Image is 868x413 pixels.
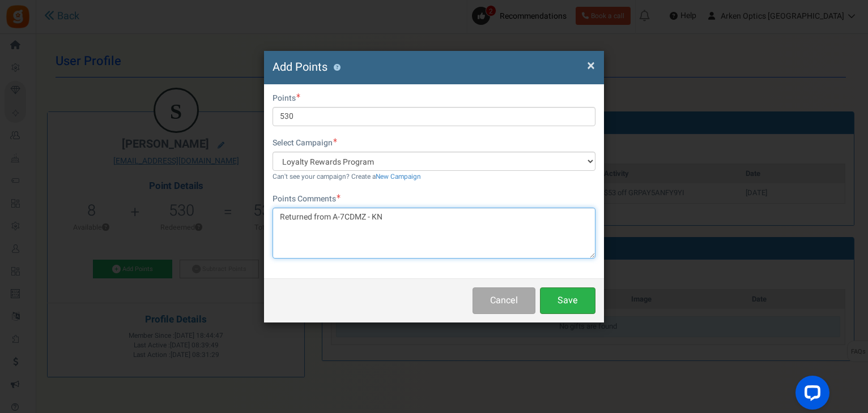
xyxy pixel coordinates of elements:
label: Select Campaign [273,137,337,149]
span: Add Points [273,59,327,75]
button: Cancel [473,287,535,314]
a: New Campaign [376,172,421,182]
label: Points [273,93,300,104]
button: ? [333,64,341,71]
small: Can't see your campaign? Create a [273,172,421,182]
label: Points Comments [273,193,341,205]
button: Save [540,287,595,314]
span: × [587,55,595,76]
